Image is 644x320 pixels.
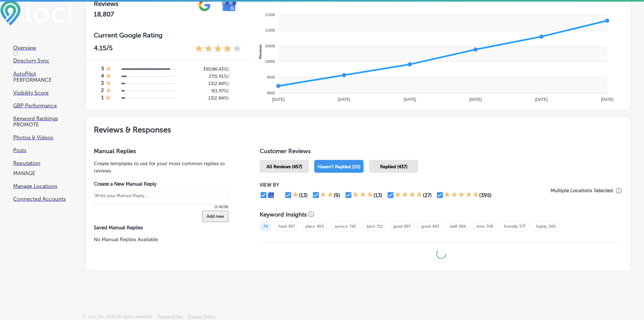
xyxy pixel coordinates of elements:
[13,57,72,64] p: Directory Sync
[519,224,526,229] a: 577
[202,211,228,222] button: Add new
[267,91,275,95] tspan: 9000
[317,224,324,229] a: 805
[265,13,275,17] tspan: 11500
[423,192,432,198] div: (27)
[101,87,104,95] h4: 2
[260,182,550,188] p: VIEW BY
[13,177,72,189] a: Manage Locations
[94,10,192,18] h2: 18,807
[13,96,72,109] a: GBP Performance
[13,196,72,202] p: Connected Accounts
[335,224,348,229] a: service
[338,97,350,102] tspan: [DATE]
[106,66,112,73] div: 1 Star
[272,97,284,102] tspan: [DATE]
[94,181,228,187] label: Create a New Manual Reply
[13,51,72,64] a: Directory Sync
[101,73,104,80] h4: 4
[13,141,72,153] a: Posts
[101,95,104,102] h4: 1
[13,147,72,153] p: Posts
[278,224,287,229] a: food
[380,164,407,170] span: Replied (437)
[267,164,302,170] span: All Reviews (457)
[13,183,72,189] p: Manage Locations
[186,95,229,101] h5: 13 ( 2.84% )
[13,128,72,141] a: Photos & Videos
[13,83,72,96] a: Visibility Score
[13,160,72,166] p: Reputation
[13,90,72,96] p: Visibility Score
[459,224,466,229] a: 664
[101,66,104,73] h4: 5
[13,134,72,141] p: Photos & Videos
[106,73,112,80] div: 1 Star
[536,224,547,229] a: highly
[450,224,457,229] a: staff
[258,44,262,59] text: Reviews
[13,45,72,51] p: Overview
[13,122,72,128] p: PROMOTE
[13,71,72,77] p: AutoPilot
[367,224,375,229] a: back
[13,77,72,83] p: PERFORMANCE
[421,224,431,229] a: great
[549,224,556,229] a: 560
[94,31,242,39] h3: Current Google Rating
[601,97,613,102] tspan: [DATE]
[106,87,112,95] div: 1 Star
[477,224,485,229] a: time
[105,95,111,102] div: 1 Star
[469,97,482,102] tspan: [DATE]
[265,60,275,64] tspan: 10000
[94,44,113,54] p: 4.15 /5
[260,148,623,157] h1: Customer Reviews
[186,81,229,86] h5: 13 ( 2.84% )
[334,192,340,198] div: (9)
[186,66,229,72] h5: 395 ( 86.43% )
[305,224,315,229] a: place
[288,224,295,229] a: 997
[13,115,72,122] p: Keyword Rankings
[479,192,492,198] div: (395)
[551,188,614,194] p: Multiple Locations Selected.
[101,80,104,87] h4: 3
[377,224,383,229] a: 711
[265,44,275,48] tspan: 10500
[299,192,308,198] div: (13)
[106,80,112,87] div: 1 Star
[292,191,299,199] div: 1 Star
[13,190,72,202] a: Connected Accounts
[320,191,334,199] div: 2 Stars
[260,221,271,231] span: All
[94,225,239,231] label: Saved Manual Replies
[486,224,493,229] a: 598
[260,211,307,218] h3: Keyword Insights
[13,154,72,166] a: Reputation
[13,170,72,176] p: MANAGE
[395,191,423,199] div: 4 Stars
[504,224,518,229] a: friendly
[94,236,239,243] p: No Manual Replies Available
[393,224,402,229] a: good
[88,314,153,319] p: Locl, Inc. 2025 all rights reserved.
[186,74,229,79] h5: 27 ( 5.91% )
[94,148,239,155] h3: Manual Replies
[267,75,275,79] tspan: 9500
[186,88,229,94] h5: 9 ( 1.97% )
[94,205,228,209] p: 0/4096
[318,164,360,170] span: Haven't Replied (20)
[13,109,72,122] a: Keyword Rankings
[403,97,416,102] tspan: [DATE]
[352,191,374,199] div: 3 Stars
[432,224,439,229] a: 683
[349,224,356,229] a: 742
[13,38,72,51] a: Overview
[194,44,242,54] div: 4.15 Stars
[444,191,479,199] div: 5 Stars
[404,224,411,229] a: 687
[94,160,239,174] p: Create templates to use for your most common replies to reviews.
[13,64,72,77] a: AutoPilot
[374,192,382,198] div: (13)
